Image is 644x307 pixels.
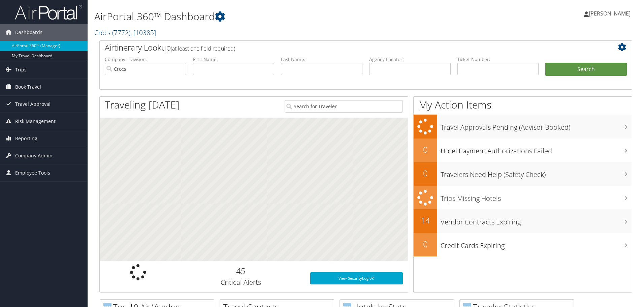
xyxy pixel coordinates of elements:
span: , [ 10385 ] [130,28,156,37]
label: First Name: [193,56,275,63]
span: Risk Management [15,113,56,130]
h3: Credit Cards Expiring [441,238,632,250]
h3: Travelers Need Help (Safety Check) [441,166,632,179]
span: (at least one field required) [171,45,235,52]
h1: AirPortal 360™ Dashboard [94,9,456,24]
span: Travel Approval [15,96,51,113]
h1: My Action Items [414,98,632,112]
a: View SecurityLogic® [310,272,403,284]
h3: Trips Missing Hotels [441,190,632,203]
a: 0Travelers Need Help (Safety Check) [414,162,632,186]
span: Reporting [15,130,37,147]
a: 0Credit Cards Expiring [414,233,632,256]
span: Company Admin [15,147,53,164]
span: ( 7772 ) [112,28,130,37]
h2: 0 [414,167,437,179]
span: [PERSON_NAME] [589,10,631,17]
label: Last Name: [281,56,362,63]
h3: Travel Approvals Pending (Advisor Booked) [441,119,632,132]
a: 0Hotel Payment Authorizations Failed [414,139,632,162]
span: Dashboards [15,24,42,41]
h3: Critical Alerts [182,278,300,287]
a: Crocs [94,28,156,37]
label: Agency Locator: [369,56,451,63]
h2: 45 [182,265,300,277]
span: Trips [15,61,27,78]
span: Employee Tools [15,164,50,181]
h3: Hotel Payment Authorizations Failed [441,143,632,156]
a: Travel Approvals Pending (Advisor Booked) [414,115,632,139]
h3: Vendor Contracts Expiring [441,214,632,227]
label: Company - Division: [105,56,186,63]
button: Search [545,63,627,76]
a: [PERSON_NAME] [584,3,637,24]
h2: 14 [414,215,437,226]
label: Ticket Number: [457,56,539,63]
img: airportal-logo.png [15,4,82,20]
a: Trips Missing Hotels [414,186,632,210]
h2: Airtinerary Lookup [105,42,582,53]
h2: 0 [414,238,437,250]
input: Search for Traveler [285,100,403,113]
h1: Traveling [DATE] [105,98,180,112]
span: Book Travel [15,79,41,95]
a: 14Vendor Contracts Expiring [414,209,632,233]
h2: 0 [414,144,437,155]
